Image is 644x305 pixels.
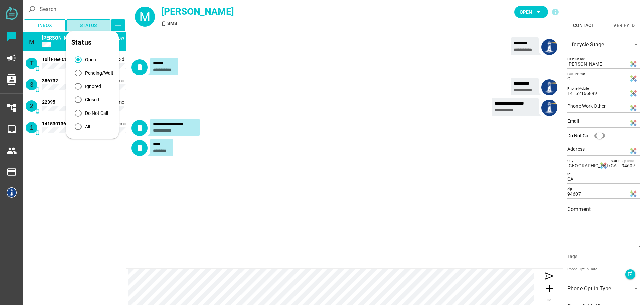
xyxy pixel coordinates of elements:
[567,55,640,69] input: First Name
[632,285,640,293] i: arrow_drop_down
[514,6,548,18] button: Open
[567,142,640,156] input: Address
[567,272,625,279] div: --
[600,162,607,169] img: Sticky Password
[567,170,640,184] input: St
[42,121,71,126] span: 14153013604
[35,87,40,92] i: SMS
[38,21,52,29] span: Inbox
[541,100,557,116] img: 5e5013c4774eeba51c753a8a-30.png
[567,185,640,199] input: Zip
[6,124,17,135] i: inbox
[630,75,637,82] img: Sticky Password
[85,83,101,90] div: Ignored
[85,56,96,63] div: Open
[632,41,640,49] i: arrow_drop_down
[6,167,17,177] i: payment
[611,157,621,170] input: State
[630,148,637,154] img: Sticky Password
[627,271,633,277] i: event
[630,105,637,111] img: Sticky Password
[573,21,594,29] div: Contact
[24,19,66,31] button: Inbox
[567,266,625,272] div: Phone Opt-in Date
[567,209,640,248] textarea: Comment
[161,21,166,26] i: SMS
[567,85,640,98] input: Phone Mobile
[547,298,551,302] span: IM
[567,99,640,113] input: Phone Work Other
[622,157,640,170] input: Zipcode
[567,254,640,262] input: Tags
[630,61,637,67] img: Sticky Password
[42,99,55,105] span: 22395
[71,53,113,66] div: Open
[630,190,637,197] img: Sticky Password
[630,120,637,126] img: Sticky Password
[30,124,34,131] span: 1
[115,35,124,41] span: 1755141270
[7,187,17,198] img: 5e5013c4774eeba51c753a8a-30.png
[35,130,40,135] i: SMS
[6,31,17,42] i: chat_bubble
[35,109,40,114] i: SMS
[114,121,126,126] span: 1727978136
[567,157,610,170] input: City
[116,57,124,62] span: 1754010080
[630,90,637,97] img: Sticky Password
[567,129,609,142] div: Do Not Call
[71,37,113,48] div: Status
[85,123,90,130] div: All
[6,74,17,85] i: contacts
[520,8,532,16] span: Open
[541,39,557,55] img: 5e5013c4774eeba51c753a8a-30.png
[567,132,590,139] div: Do Not Call
[115,99,124,105] span: 1745269277
[42,78,58,83] span: 386732
[71,66,113,80] div: Pending/Wait
[161,20,373,27] div: SMS
[6,145,17,156] i: people
[71,80,113,93] div: Ignored
[6,7,18,20] img: svg+xml;base64,PD94bWwgdmVyc2lvbj0iMS4wIiBlbmNvZGluZz0iVVRGLTgiPz4KPHN2ZyB2ZXJzaW9uPSIxLjEiIHZpZX...
[139,9,150,24] span: M
[85,96,99,103] div: Closed
[551,8,559,16] i: info
[6,102,17,113] i: account_tree
[535,8,543,16] i: arrow_drop_down
[6,53,17,63] i: campaign
[30,102,34,109] span: 2
[80,21,97,29] span: Status
[567,70,640,83] input: Last Name
[71,93,113,106] div: Closed
[85,70,113,77] div: Pending/Wait
[71,120,113,133] div: All
[567,114,640,128] input: Email
[115,78,124,83] span: 1745452754
[85,110,108,117] div: Do Not Call
[66,19,111,31] button: Status
[613,21,635,29] div: Verify ID
[161,5,373,19] div: [PERSON_NAME]
[71,106,113,120] div: Do Not Call
[541,79,557,95] img: 5e5013c4774eeba51c753a8a-30.png
[30,81,34,88] span: 3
